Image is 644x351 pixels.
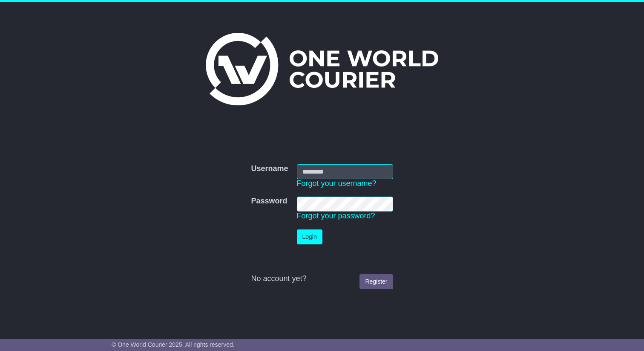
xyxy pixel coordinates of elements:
[297,212,375,220] a: Forgot your password?
[297,229,322,244] button: Login
[206,33,438,105] img: One World
[251,274,393,284] div: No account yet?
[112,341,235,348] span: © One World Courier 2025. All rights reserved.
[297,179,377,188] a: Forgot your username?
[251,197,287,206] label: Password
[359,274,393,289] a: Register
[251,164,288,174] label: Username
